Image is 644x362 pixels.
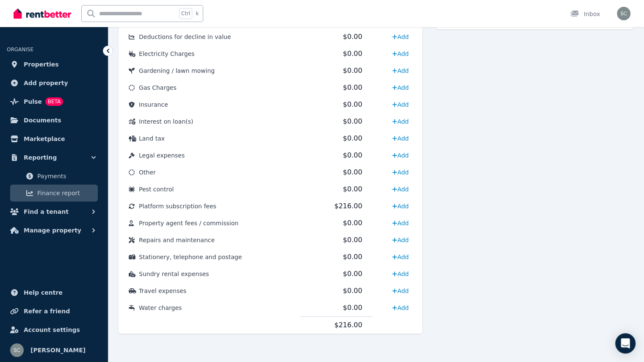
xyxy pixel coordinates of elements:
[24,152,57,163] span: Reporting
[7,149,101,166] button: Reporting
[37,171,94,181] span: Payments
[334,321,362,329] span: $216.00
[24,78,68,88] span: Add property
[7,56,101,73] a: Properties
[389,284,412,298] a: Add
[343,236,362,244] span: $0.00
[7,284,101,301] a: Help centre
[343,253,362,261] span: $0.00
[389,132,412,145] a: Add
[196,10,199,17] span: k
[343,117,362,125] span: $0.00
[343,83,362,91] span: $0.00
[389,233,412,247] a: Add
[343,287,362,295] span: $0.00
[389,81,412,94] a: Add
[10,343,24,357] img: Scott Clark
[389,115,412,128] a: Add
[139,254,242,260] span: Stationery, telephone and postage
[334,202,362,210] span: $216.00
[7,303,101,320] a: Refer a friend
[570,10,600,18] div: Inbox
[139,135,165,142] span: Land tax
[139,169,156,176] span: Other
[343,185,362,193] span: $0.00
[7,130,101,147] a: Marketplace
[343,270,362,278] span: $0.00
[343,304,362,312] span: $0.00
[139,101,168,108] span: Insurance
[343,168,362,176] span: $0.00
[389,301,412,315] a: Add
[7,93,101,110] a: PulseBETA
[139,304,182,311] span: Water charges
[7,47,33,53] span: ORGANISE
[389,149,412,162] a: Add
[45,97,63,106] span: BETA
[24,306,70,316] span: Refer a friend
[24,97,42,107] span: Pulse
[389,182,412,196] a: Add
[24,207,69,217] span: Find a tenant
[139,118,193,125] span: Interest on loan(s)
[343,50,362,58] span: $0.00
[7,75,101,91] a: Add property
[343,100,362,108] span: $0.00
[139,271,209,277] span: Sundry rental expenses
[139,84,177,91] span: Gas Charges
[14,7,71,20] img: RentBetter
[10,185,98,202] a: Finance report
[30,345,86,355] span: [PERSON_NAME]
[343,219,362,227] span: $0.00
[139,50,195,57] span: Electricity Charges
[389,30,412,44] a: Add
[617,7,630,20] img: Scott Clark
[179,8,192,19] span: Ctrl
[389,47,412,61] a: Add
[7,112,101,129] a: Documents
[139,220,238,227] span: Property agent fees / commission
[343,66,362,75] span: $0.00
[389,267,412,281] a: Add
[343,33,362,41] span: $0.00
[7,321,101,338] a: Account settings
[615,333,636,354] div: Open Intercom Messenger
[389,250,412,264] a: Add
[24,325,80,335] span: Account settings
[389,199,412,213] a: Add
[343,134,362,142] span: $0.00
[139,203,216,210] span: Platform subscription fees
[7,222,101,239] button: Manage property
[139,287,186,294] span: Travel expenses
[389,64,412,77] a: Add
[139,237,215,243] span: Repairs and maintenance
[139,152,185,159] span: Legal expenses
[37,188,94,198] span: Finance report
[389,98,412,111] a: Add
[343,151,362,159] span: $0.00
[24,225,81,235] span: Manage property
[7,203,101,220] button: Find a tenant
[139,67,215,74] span: Gardening / lawn mowing
[24,287,63,298] span: Help centre
[24,115,61,125] span: Documents
[389,166,412,179] a: Add
[10,168,98,185] a: Payments
[24,59,59,69] span: Properties
[389,216,412,230] a: Add
[24,134,65,144] span: Marketplace
[139,33,231,40] span: Deductions for decline in value
[139,186,174,193] span: Pest control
